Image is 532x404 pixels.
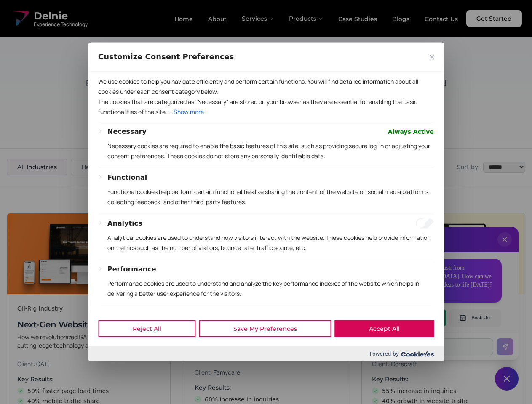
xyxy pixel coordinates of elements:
[199,320,331,337] button: Save My Preferences
[98,97,434,117] p: The cookies that are categorized as "Necessary" are stored on your browser as they are essential ...
[107,187,434,207] p: Functional cookies help perform certain functionalities like sharing the content of the website o...
[88,346,444,361] div: Powered by
[107,127,147,137] button: Necessary
[107,233,434,253] p: Analytical cookies are used to understand how visitors interact with the website. These cookies h...
[334,320,434,337] button: Accept All
[174,107,204,117] button: Show more
[388,127,434,137] span: Always Active
[98,320,195,337] button: Reject All
[107,173,147,183] button: Functional
[415,218,434,229] input: Enable Analytics
[401,351,434,357] img: Cookieyes logo
[107,141,434,161] p: Necessary cookies are required to enable the basic features of this site, such as providing secur...
[107,264,156,274] button: Performance
[98,52,234,62] span: Customize Consent Preferences
[430,55,434,59] img: Close
[98,77,434,97] p: We use cookies to help you navigate efficiently and perform certain functions. You will find deta...
[107,279,434,299] p: Performance cookies are used to understand and analyze the key performance indexes of the website...
[107,218,142,229] button: Analytics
